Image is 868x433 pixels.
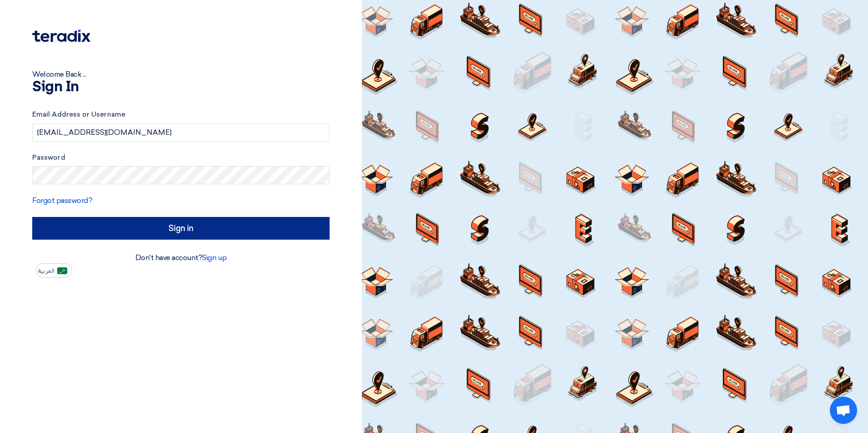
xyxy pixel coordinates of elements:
img: ar-AR.png [57,267,67,274]
a: Sign up [202,253,227,262]
a: Open chat [830,397,857,424]
label: Email Address or Username [32,109,330,120]
a: Forgot password? [32,196,92,205]
span: العربية [38,268,54,274]
label: Password [32,153,330,163]
div: Welcome Back ... [32,69,330,80]
input: Sign in [32,217,330,240]
img: Teradix logo [32,30,90,42]
input: Enter your business email or username [32,123,330,142]
h1: Sign In [32,80,330,94]
button: العربية [36,263,72,278]
div: Don't have account? [32,252,330,263]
